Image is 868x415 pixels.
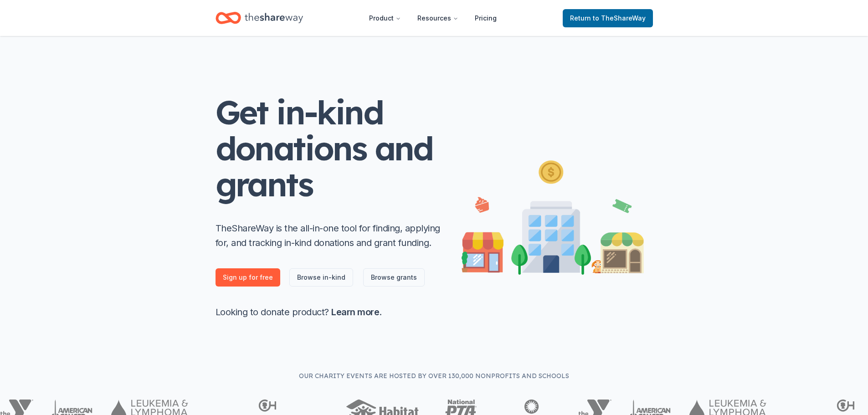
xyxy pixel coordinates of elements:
[410,9,466,27] button: Resources
[467,9,504,27] a: Pricing
[289,268,353,287] a: Browse in-kind
[563,9,653,27] a: Returnto TheShareWay
[363,268,425,287] a: Browse grants
[593,14,646,22] span: to TheShareWay
[216,268,280,287] a: Sign up for free
[216,94,443,203] h1: Get in-kind donations and grants
[362,7,504,29] nav: Main
[570,13,646,24] span: Return
[331,307,379,318] a: Learn more
[462,157,644,275] img: Illustration for landing page
[362,9,408,27] button: Product
[216,221,443,250] p: TheShareWay is the all-in-one tool for finding, applying for, and tracking in-kind donations and ...
[216,7,303,29] a: Home
[216,305,443,319] p: Looking to donate product? .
